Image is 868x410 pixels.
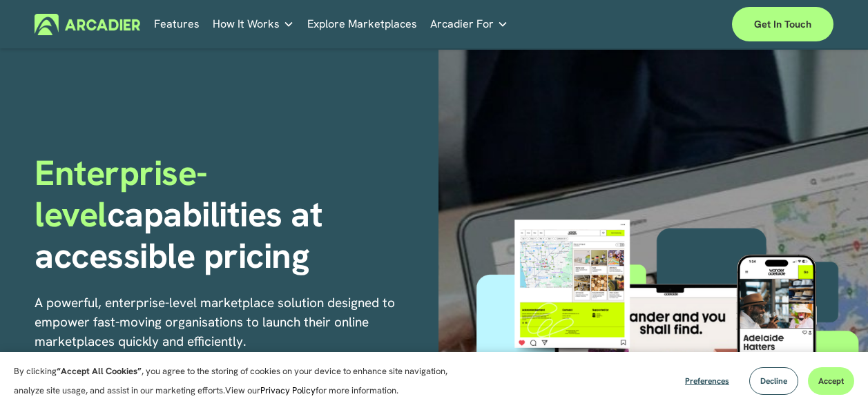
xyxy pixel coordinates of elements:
a: folder dropdown [213,13,294,35]
button: Decline [749,367,798,395]
img: Arcadier [35,14,140,35]
a: Get in touch [732,7,833,41]
span: Preferences [685,375,729,387]
span: Decline [760,375,787,387]
a: Explore Marketplaces [307,13,417,35]
a: Privacy Policy [260,384,316,396]
strong: “Accept All Cookies” [57,365,142,377]
span: Accept [818,375,844,387]
a: Features [154,13,200,35]
span: How It Works [213,14,280,34]
span: Arcadier For [430,14,494,34]
a: folder dropdown [430,13,508,35]
button: Accept [808,367,854,395]
strong: capabilities at accessible pricing [35,191,331,278]
p: By clicking , you agree to the storing of cookies on your device to enhance site navigation, anal... [14,362,463,400]
span: Enterprise-level [35,150,207,237]
button: Preferences [675,367,740,395]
